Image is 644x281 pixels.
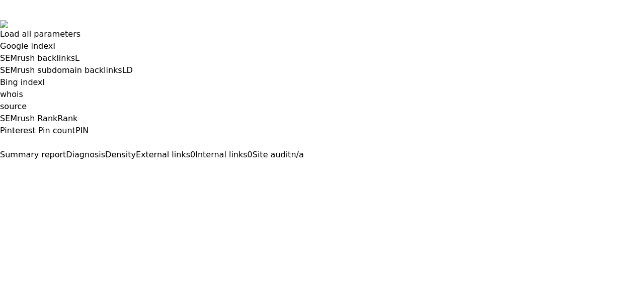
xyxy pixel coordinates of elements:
[75,126,89,135] span: PIN
[57,114,77,123] span: Rank
[253,150,304,159] a: Site auditn/a
[43,77,45,87] span: I
[105,150,136,159] span: Density
[122,65,133,75] span: LD
[136,150,190,159] span: External links
[75,53,79,63] span: L
[253,150,291,159] span: Site audit
[66,150,105,159] span: Diagnosis
[53,41,55,51] span: I
[195,150,247,159] span: Internal links
[248,150,253,159] span: 0
[291,150,303,159] span: n/a
[190,150,195,159] span: 0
